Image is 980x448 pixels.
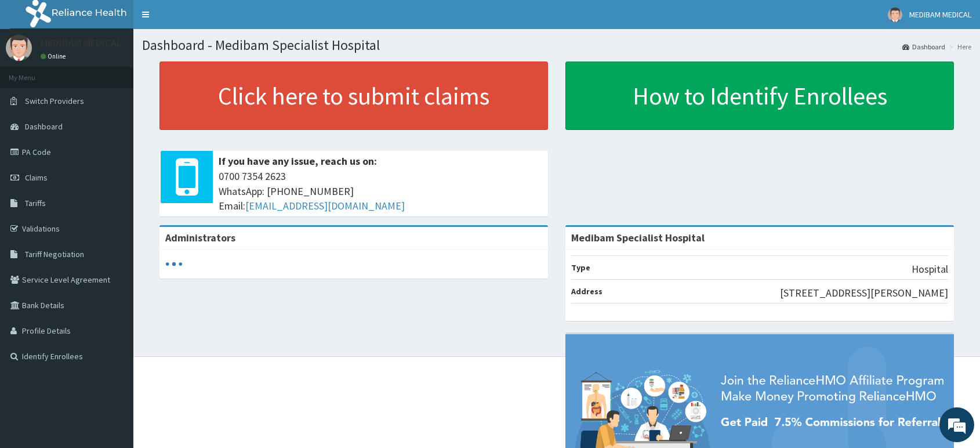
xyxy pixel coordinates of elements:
[25,96,84,106] span: Switch Providers
[946,42,971,52] li: Here
[219,154,377,168] b: If you have any issue, reach us on:
[165,255,183,273] svg: audio-loading
[888,8,902,22] img: User Image
[902,42,945,52] a: Dashboard
[571,286,602,297] b: Address
[41,52,68,60] a: Online
[165,231,235,244] b: Administrators
[142,38,971,53] h1: Dashboard - Medibam Specialist Hospital
[219,169,542,214] span: 0700 7354 2623 WhatsApp: [PHONE_NUMBER] Email:
[245,199,405,212] a: [EMAIL_ADDRESS][DOMAIN_NAME]
[25,121,63,132] span: Dashboard
[25,172,48,183] span: Claims
[25,249,84,259] span: Tariff Negotiation
[159,62,548,130] a: Click here to submit claims
[25,198,46,208] span: Tariffs
[41,38,122,48] p: MEDIBAM MEDICAL
[6,35,32,61] img: User Image
[571,231,705,244] strong: Medibam Specialist Hospital
[912,262,948,277] p: Hospital
[565,62,954,130] a: How to Identify Enrollees
[571,262,590,273] b: Type
[780,286,948,301] p: [STREET_ADDRESS][PERSON_NAME]
[909,9,971,20] span: MEDIBAM MEDICAL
